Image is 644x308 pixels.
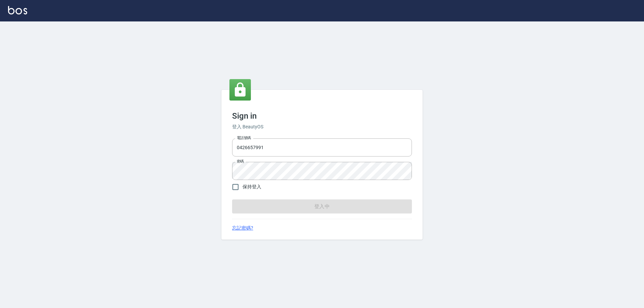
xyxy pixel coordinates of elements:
h3: Sign in [232,111,412,121]
label: 電話號碼 [237,135,251,140]
img: Logo [8,6,27,14]
span: 保持登入 [243,183,261,190]
h6: 登入 BeautyOS [232,123,412,130]
label: 密碼 [237,159,244,164]
a: 忘記密碼? [232,225,253,232]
